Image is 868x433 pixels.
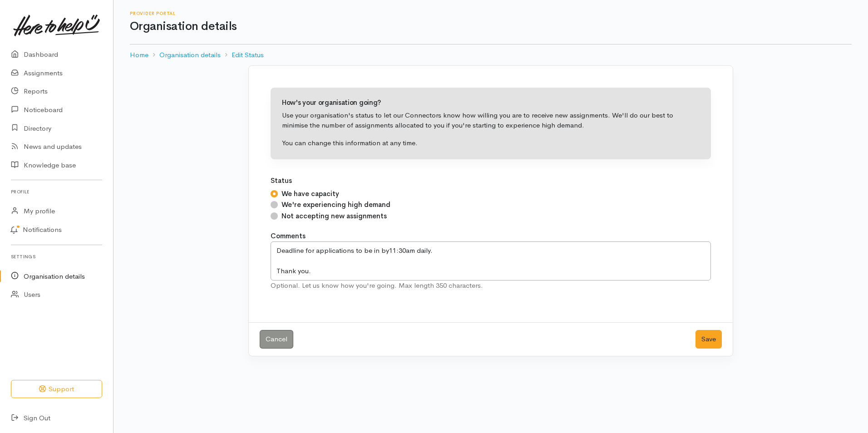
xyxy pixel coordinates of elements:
[695,330,722,349] button: Save
[11,251,102,263] h6: Settings
[271,241,711,280] textarea: Deadline for applications to be in by11:30am daily. Thank you.
[260,330,293,349] a: Cancel
[282,110,700,131] p: Use your organisation's status to let our Connectors know how willing you are to receive new assi...
[281,211,387,221] label: Not accepting new assignments
[130,20,852,33] h1: Organisation details
[130,44,852,66] nav: breadcrumb
[282,99,700,107] h4: How's your organisation going?
[130,11,852,16] h6: Provider Portal
[11,186,102,198] h6: Profile
[159,50,221,60] a: Organisation details
[281,200,390,210] label: We're experiencing high demand
[271,176,292,186] label: Status
[271,280,711,291] div: Optional. Let us know how you're going. Max length 350 characters.
[281,189,339,199] label: We have capacity
[130,50,148,60] a: Home
[232,50,264,60] a: Edit Status
[271,231,306,241] label: Comments
[282,138,700,148] p: You can change this information at any time.
[11,380,102,399] button: Support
